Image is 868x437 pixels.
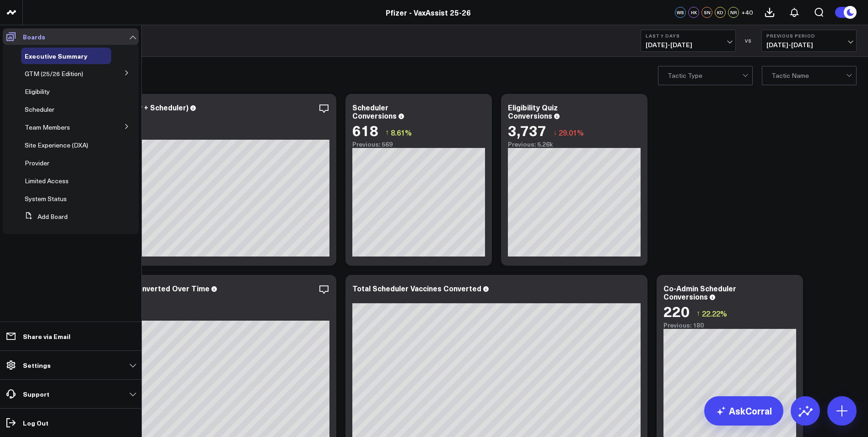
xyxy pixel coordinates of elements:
div: VS [740,38,757,44]
button: Last 7 Days[DATE]-[DATE] [641,30,736,52]
a: Provider [25,159,49,167]
span: GTM (25/26 Edition) [25,69,83,78]
span: ↑ [696,307,700,319]
div: Total Scheduler Vaccines Converted [352,283,481,293]
span: Team Members [25,123,70,131]
span: Eligibility [25,87,50,96]
span: Site Experience (DXA) [25,141,88,149]
span: Limited Access [25,176,69,185]
a: Site Experience (DXA) [25,142,88,149]
p: Settings [23,361,51,369]
div: Eligibility Quiz Conversions [508,102,558,120]
span: Provider [25,158,49,167]
a: GTM (25/26 Edition) [25,70,83,77]
span: ↑ [385,126,389,138]
p: Support [23,390,49,398]
p: Log Out [23,419,49,426]
div: WS [675,7,686,18]
div: Co-Admin Scheduler Conversions [663,283,736,301]
span: System Status [25,194,67,203]
span: [DATE] - [DATE] [646,41,731,49]
span: 22.22% [702,308,727,318]
a: Eligibility [25,88,50,95]
div: SN [701,7,712,18]
a: Team Members [25,124,70,131]
span: 29.01% [559,127,584,137]
div: 220 [663,303,690,319]
span: ↓ [553,126,557,138]
div: HK [688,7,699,18]
span: [DATE] - [DATE] [766,41,852,49]
button: +40 [741,7,753,18]
span: 8.61% [391,127,412,137]
a: Limited Access [25,177,69,185]
b: Last 7 Days [646,33,731,38]
div: Previous: 180 [663,322,796,329]
p: Share via Email [23,333,70,340]
div: Previous: 569 [352,141,485,148]
div: Scheduler Conversions [352,102,397,120]
a: Scheduler [25,106,54,113]
button: Add Board [21,208,68,225]
a: Pfizer - VaxAssist 25-26 [386,7,471,17]
span: Executive Summary [25,51,87,60]
a: Log Out [3,415,139,431]
p: Boards [23,33,45,40]
div: 618 [352,122,378,138]
span: + 40 [741,9,753,16]
a: Executive Summary [25,52,87,60]
a: AskCorral [704,396,783,426]
div: Previous: 749 [41,313,329,321]
div: Previous: 5.83k [41,132,329,140]
span: Scheduler [25,105,54,114]
div: Previous: 5.26k [508,141,641,148]
div: 3,737 [508,122,546,138]
a: System Status [25,195,67,202]
button: Previous Period[DATE]-[DATE] [761,30,857,52]
div: KD [715,7,726,18]
div: NR [728,7,739,18]
b: Previous Period [766,33,852,38]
